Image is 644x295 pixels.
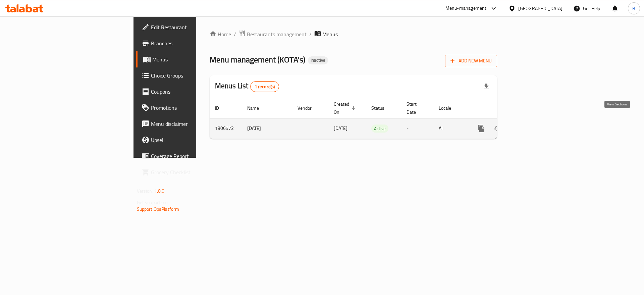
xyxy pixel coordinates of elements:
[308,56,328,64] div: Inactive
[137,187,153,195] span: Version:
[151,39,236,47] span: Branches
[151,120,236,128] span: Menu disclaimer
[136,67,241,84] a: Choice Groups
[334,124,347,133] span: [DATE]
[309,30,312,38] li: /
[334,100,358,116] span: Created On
[210,52,305,67] span: Menu management ( KOTA's )
[136,84,241,100] a: Coupons
[215,81,279,92] h2: Menus List
[322,30,338,38] span: Menus
[247,30,307,38] span: Restaurants management
[518,5,562,12] div: [GEOGRAPHIC_DATA]
[151,23,236,31] span: Edit Restaurant
[215,104,228,112] span: ID
[239,30,307,39] a: Restaurants management
[308,57,328,63] span: Inactive
[433,118,468,139] td: All
[473,120,489,137] button: more
[136,51,241,67] a: Menus
[468,98,543,118] th: Actions
[632,5,635,12] span: B
[450,57,492,65] span: Add New Menu
[251,84,279,90] span: 1 record(s)
[136,100,241,116] a: Promotions
[298,104,320,112] span: Vendor
[154,187,165,195] span: 1.0.0
[151,152,236,160] span: Coverage Report
[250,81,279,92] div: Total records count
[151,136,236,144] span: Upsell
[371,104,393,112] span: Status
[136,148,241,164] a: Coverage Report
[151,88,236,96] span: Coupons
[210,30,497,39] nav: breadcrumb
[136,164,241,180] a: Grocery Checklist
[137,205,179,213] a: Support.OpsPlatform
[136,116,241,132] a: Menu disclaimer
[136,19,241,35] a: Edit Restaurant
[151,104,236,112] span: Promotions
[478,79,494,95] div: Export file
[371,125,388,133] span: Active
[371,125,388,133] div: Active
[152,55,236,63] span: Menus
[136,132,241,148] a: Upsell
[407,100,425,116] span: Start Date
[489,120,505,137] button: Change Status
[445,4,487,12] div: Menu-management
[242,118,292,139] td: [DATE]
[210,98,543,139] table: enhanced table
[151,71,236,80] span: Choice Groups
[136,35,241,51] a: Branches
[445,55,497,67] button: Add New Menu
[439,104,460,112] span: Locale
[151,168,236,176] span: Grocery Checklist
[247,104,268,112] span: Name
[401,118,433,139] td: -
[137,198,168,207] span: Get support on:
